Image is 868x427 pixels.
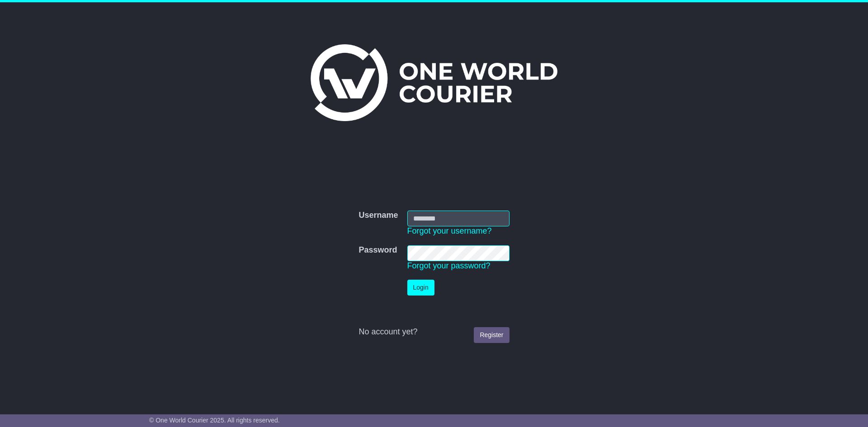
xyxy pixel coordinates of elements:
span: © One World Courier 2025. All rights reserved. [149,417,280,424]
label: Password [359,245,397,255]
div: No account yet? [359,327,509,337]
img: One World [311,44,557,121]
a: Forgot your password? [407,261,491,270]
label: Username [359,211,398,221]
a: Forgot your username? [407,226,492,235]
button: Login [407,280,434,296]
a: Register [474,327,509,343]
